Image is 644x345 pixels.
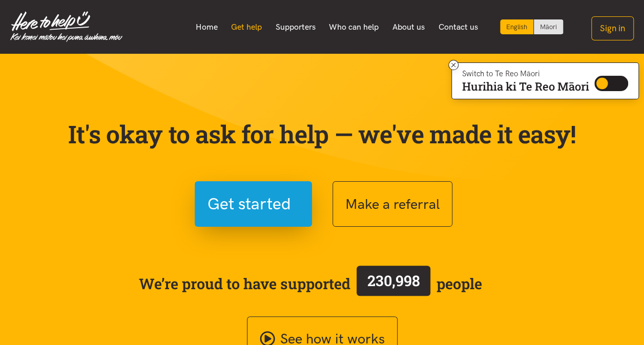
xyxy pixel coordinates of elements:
[189,16,224,38] a: Home
[462,71,589,77] p: Switch to Te Reo Māori
[462,82,589,91] p: Hurihia ki Te Reo Māori
[224,16,269,38] a: Get help
[333,181,452,227] button: Make a referral
[195,181,312,227] button: Get started
[367,271,420,290] span: 230,998
[500,19,534,34] div: Current language
[350,264,437,304] a: 230,998
[534,19,563,34] a: Switch to Te Reo Māori
[431,16,485,38] a: Contact us
[591,16,634,40] button: Sign in
[500,19,564,34] div: Language toggle
[386,16,432,38] a: About us
[139,264,482,304] span: We’re proud to have supported people
[207,191,291,217] span: Get started
[268,16,322,38] a: Supporters
[10,11,122,42] img: Home
[66,119,578,149] p: It's okay to ask for help — we've made it easy!
[322,16,386,38] a: Who can help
